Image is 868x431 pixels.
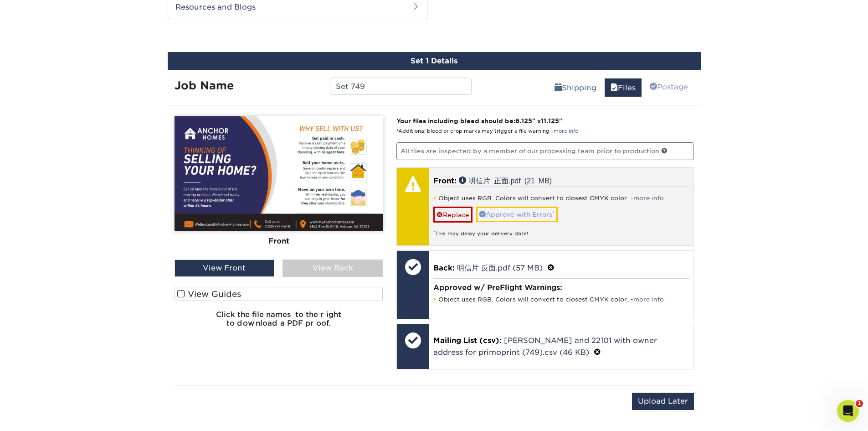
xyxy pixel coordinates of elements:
[175,79,234,92] strong: Job Name
[433,223,689,238] div: This may delay your delivery date!
[396,142,694,160] p: All files are inspected by a member of our processing team prior to production.
[396,117,562,125] strong: Your files including bleed should be: " x "
[644,78,694,96] a: Postage
[175,231,383,251] div: Front
[459,177,552,184] a: 明信片 正面.pdf (21 MB)
[541,117,559,125] span: 11.125
[175,260,275,277] div: View Front
[632,393,694,410] input: Upload Later
[433,283,689,292] h4: Approved w/ PreFlight Warnings:
[433,194,689,202] li: Object uses RGB. Colors will convert to closest CMYK color. -
[433,207,473,223] a: Replace
[633,296,664,303] a: more info
[168,52,701,70] div: Set 1 Details
[330,78,472,95] input: Enter a job name
[611,83,618,92] span: files
[433,336,502,345] span: Mailing List (csv):
[476,207,558,222] a: Approve with Errors*
[837,400,859,422] iframe: Intercom live chat
[433,296,689,303] li: Object uses RGB. Colors will convert to closest CMYK color. -
[175,310,383,335] h6: Click the file names to the right to download a PDF proof.
[433,336,657,357] a: [PERSON_NAME] and 22101 with owner address for primoprint (749).csv (46 KB)
[282,260,383,277] div: View Back
[650,83,657,91] span: reviewing
[633,195,664,202] a: more info
[515,117,532,125] span: 6.125
[396,128,578,134] small: *Additional bleed or crop marks may trigger a file warning –
[175,287,383,301] label: View Guides
[549,78,602,97] a: Shipping
[433,177,457,185] span: Front:
[856,400,863,407] span: 1
[433,264,455,272] span: Back:
[605,78,642,97] a: Files
[457,264,543,272] a: 明信片 反面.pdf (57 MB)
[555,83,562,92] span: shipping
[554,128,578,134] a: more info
